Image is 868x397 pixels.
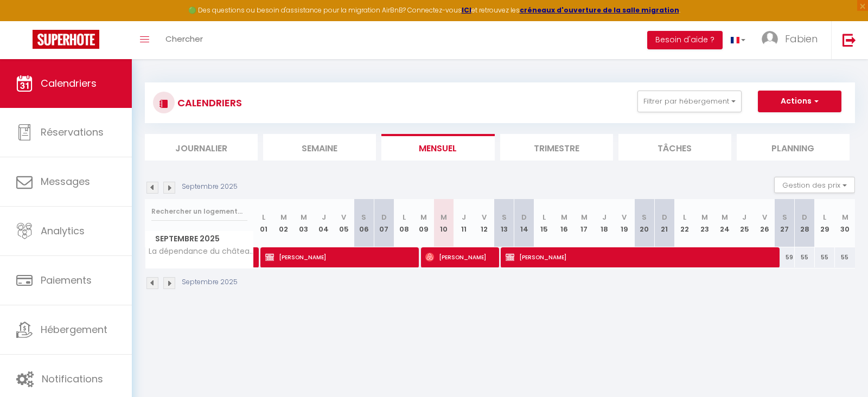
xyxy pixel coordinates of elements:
th: 03 [293,199,314,247]
button: Besoin d'aide ? [647,31,723,49]
abbr: M [722,212,728,222]
p: Septembre 2025 [182,182,238,192]
th: 18 [594,199,614,247]
li: Semaine [263,134,376,161]
abbr: D [521,212,527,222]
h3: CALENDRIERS [175,91,242,115]
span: Chercher [165,33,203,44]
li: Trimestre [500,134,613,161]
a: ... Fabien [754,21,831,59]
th: 21 [654,199,674,247]
th: 30 [835,199,855,247]
div: 55 [795,247,815,267]
th: 27 [775,199,795,247]
th: 12 [474,199,494,247]
abbr: M [301,212,307,222]
p: Septembre 2025 [182,277,238,287]
abbr: J [462,212,466,222]
button: Actions [758,91,841,112]
th: 19 [614,199,634,247]
th: 24 [714,199,735,247]
th: 04 [314,199,334,247]
abbr: D [381,212,387,222]
span: Notifications [42,372,103,386]
abbr: S [642,212,647,222]
li: Planning [737,134,850,161]
abbr: L [683,212,686,222]
abbr: M [701,212,708,222]
th: 01 [254,199,274,247]
img: Super Booking [33,30,99,49]
th: 05 [334,199,354,247]
th: 17 [575,199,595,247]
span: La dépendance du château de [GEOGRAPHIC_DATA]. [147,247,256,255]
th: 25 [735,199,755,247]
th: 16 [554,199,575,247]
div: 59 [775,247,795,267]
th: 20 [634,199,654,247]
abbr: L [542,212,546,222]
abbr: V [622,212,627,222]
span: Messages [41,175,90,188]
img: logout [843,33,856,47]
span: Calendriers [41,76,97,90]
abbr: M [561,212,567,222]
th: 15 [534,199,554,247]
li: Journalier [145,134,258,161]
th: 11 [454,199,474,247]
button: Filtrer par hébergement [637,91,742,112]
th: 22 [674,199,694,247]
th: 29 [815,199,835,247]
abbr: L [262,212,265,222]
abbr: J [742,212,746,222]
li: Mensuel [381,134,494,161]
abbr: J [322,212,326,222]
span: Hébergement [41,323,107,336]
th: 09 [414,199,434,247]
abbr: M [420,212,427,222]
th: 06 [354,199,374,247]
span: [PERSON_NAME] [506,247,766,267]
span: [PERSON_NAME] [265,247,409,267]
span: Fabien [785,32,818,46]
abbr: V [341,212,346,222]
div: 55 [835,247,855,267]
abbr: L [823,212,826,222]
abbr: V [482,212,487,222]
a: créneaux d'ouverture de la salle migration [520,5,679,15]
span: [PERSON_NAME] [425,247,490,267]
li: Tâches [618,134,731,161]
span: Analytics [41,224,85,238]
abbr: M [280,212,287,222]
abbr: M [441,212,447,222]
th: 08 [394,199,414,247]
abbr: D [662,212,667,222]
div: 55 [815,247,835,267]
a: ICI [462,5,471,15]
abbr: M [842,212,848,222]
span: Septembre 2025 [145,231,253,247]
th: 26 [755,199,775,247]
abbr: S [782,212,787,222]
th: 28 [795,199,815,247]
th: 14 [514,199,534,247]
img: ... [762,31,778,47]
button: Gestion des prix [774,177,855,193]
abbr: J [602,212,607,222]
th: 10 [434,199,454,247]
abbr: V [762,212,767,222]
th: 07 [374,199,394,247]
a: Chercher [157,21,211,59]
abbr: M [581,212,588,222]
span: Paiements [41,273,92,287]
abbr: L [403,212,406,222]
abbr: S [502,212,507,222]
span: Réservations [41,125,104,139]
abbr: S [361,212,366,222]
th: 13 [494,199,514,247]
input: Rechercher un logement... [151,202,247,221]
th: 23 [694,199,714,247]
abbr: D [802,212,807,222]
th: 02 [273,199,293,247]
